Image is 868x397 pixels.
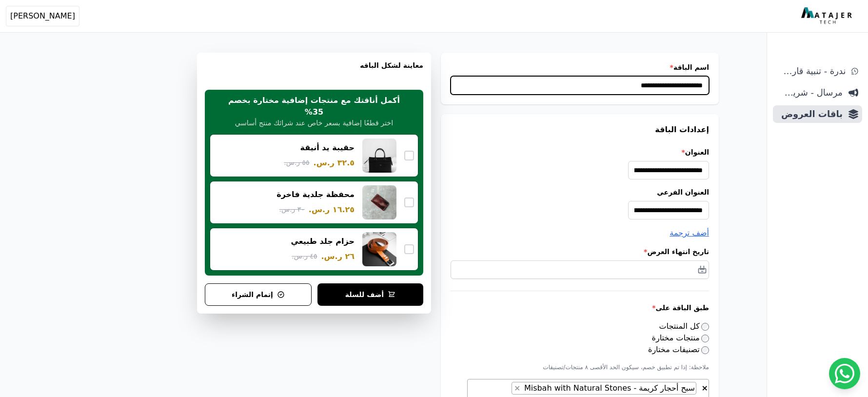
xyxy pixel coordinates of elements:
[777,107,843,121] span: باقات العروض
[451,187,709,197] label: العنوان الفرعي
[512,382,696,395] li: سبح أحجار كريمة - Misbah with Natural Stones
[451,62,709,72] label: اسم الباقة
[451,124,709,136] h3: إعدادات الباقة
[362,185,396,219] img: محفظة جلدية فاخرة
[309,204,355,216] span: ١٦.٢٥ ر.س.
[451,247,709,257] label: تاريخ انتهاء العرض
[701,335,709,342] input: منتجات مختارة
[670,227,709,239] button: أضف ترجمة
[300,142,355,153] div: حقيبة يد أنيقة
[205,283,312,306] button: إتمام الشراء
[801,7,854,25] img: MatajerTech Logo
[670,228,709,238] span: أضف ترجمة
[220,95,408,118] h2: أكمل أناقتك مع منتجات إضافية مختارة بخصم 35%
[514,383,520,393] span: ×
[235,118,394,129] p: اختر قطعًا إضافية بسعر خاص عند شرائك منتج أساسي
[292,251,317,261] span: ٤٥ ر.س.
[451,363,709,371] p: ملاحظة: إذا تم تطبيق خصم، سيكون الحد الأقصى ٨ منتجات/تصنيفات
[701,323,709,331] input: كل المنتجات
[276,189,355,200] div: محفظة جلدية فاخرة
[451,147,709,157] label: العنوان
[291,236,355,247] div: حزام جلد طبيعي
[362,139,396,173] img: حقيبة يد أنيقة
[451,303,709,313] label: طبق الباقة على
[205,60,423,82] h3: معاينة لشكل الباقه
[512,382,522,394] button: Remove item
[6,6,79,26] button: [PERSON_NAME]
[701,346,709,354] input: تصنيفات مختارة
[777,64,846,78] span: ندرة - تنبية قارب علي النفاذ
[777,86,843,99] span: مرسال - شريط دعاية
[284,158,309,168] span: ٥٥ ر.س.
[279,204,305,215] span: ٣٠ ر.س.
[314,157,355,169] span: ٣٢.٥ ر.س.
[362,232,396,266] img: حزام جلد طبيعي
[648,345,709,354] label: تصنيفات مختارة
[652,333,709,342] label: منتجات مختارة
[10,10,75,22] span: [PERSON_NAME]
[522,383,696,393] span: سبح أحجار كريمة - Misbah with Natural Stones
[317,283,423,306] button: أضف للسلة
[702,383,708,393] span: ×
[659,321,710,331] label: كل المنتجات
[321,251,355,262] span: ٢٦ ر.س.
[701,382,709,392] button: Remove all items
